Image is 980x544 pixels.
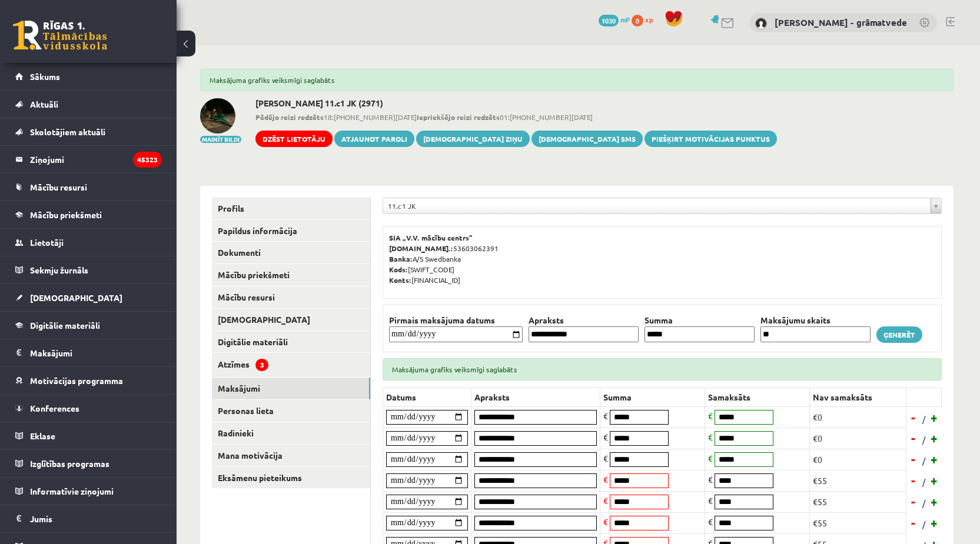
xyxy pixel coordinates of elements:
[133,152,162,168] i: 45323
[15,395,162,422] a: Konferences
[15,312,162,339] a: Digitālie materiāli
[212,445,370,466] a: Mana motivācija
[603,495,608,506] span: €
[255,359,268,371] span: 3
[212,353,370,377] a: Atzīmes3
[708,516,713,527] span: €
[705,388,810,406] th: Samaksāts
[389,243,453,253] b: [DOMAIN_NAME].:
[30,146,162,173] legend: Ziņojumi
[389,265,408,274] b: Kods:
[603,474,608,485] span: €
[417,112,500,122] b: Iepriekšējo reizi redzēts
[255,98,777,108] h2: [PERSON_NAME] 11.c1 JK (2971)
[810,449,906,470] td: €0
[212,467,370,489] a: Eksāmenu pieteikums
[929,450,941,468] a: +
[15,367,162,394] a: Motivācijas programma
[389,233,473,242] b: SIA „V.V. mācību centrs”
[632,15,659,24] a: 0 xp
[810,388,906,406] th: Nav samaksāts
[599,15,630,24] a: 1030 mP
[212,242,370,263] a: Dokumenti
[908,429,919,447] a: -
[15,284,162,311] a: [DEMOGRAPHIC_DATA]
[212,309,370,331] a: [DEMOGRAPHIC_DATA]
[389,275,411,285] b: Konts:
[603,432,608,442] span: €
[531,131,643,147] a: [DEMOGRAPHIC_DATA] SMS
[30,513,52,524] span: Jumis
[921,476,927,488] span: /
[30,237,64,248] span: Lietotāji
[921,497,927,509] span: /
[929,429,941,447] a: +
[876,326,922,343] a: Ģenerēt
[929,514,941,532] a: +
[810,428,906,449] td: €0
[921,413,927,425] span: /
[908,409,919,426] a: -
[30,126,105,137] span: Skolotājiem aktuāli
[810,512,906,533] td: €55
[15,146,162,173] a: Ziņojumi45323
[15,450,162,477] a: Izglītības programas
[810,406,906,428] td: €0
[15,256,162,283] a: Sekmju žurnāls
[929,472,941,489] a: +
[200,69,954,91] div: Maksājuma grafiks veiksmīgi saglabāts
[15,118,162,145] a: Skolotājiem aktuāli
[908,450,919,468] a: -
[30,320,100,331] span: Digitālie materiāli
[708,432,713,442] span: €
[212,422,370,444] a: Radinieki
[212,264,370,286] a: Mācību priekšmeti
[15,91,162,118] a: Aktuāli
[15,422,162,449] a: Eklase
[15,478,162,505] a: Informatīvie ziņojumi
[30,458,109,469] span: Izglītības programas
[389,254,413,263] b: Banka:
[758,314,873,326] th: Maksājumu skaits
[255,112,777,122] span: 18:[PHONE_NUMBER][DATE] 01:[PHONE_NUMBER][DATE]
[30,182,87,192] span: Mācību resursi
[708,410,713,421] span: €
[200,136,241,143] button: Mainīt bildi
[603,516,608,527] span: €
[929,409,941,426] a: +
[30,265,88,275] span: Sekmju žurnāls
[13,21,107,50] a: Rīgas 1. Tālmācības vidusskola
[15,173,162,201] a: Mācību resursi
[642,314,758,326] th: Summa
[645,131,777,147] a: Piešķirt motivācijas punktus
[212,400,370,422] a: Personas lieta
[908,472,919,489] a: -
[212,286,370,308] a: Mācību resursi
[30,486,114,496] span: Informatīvie ziņojumi
[775,16,907,28] a: [PERSON_NAME] - grāmatvede
[255,131,333,147] a: Dzēst lietotāju
[15,505,162,532] a: Jumis
[389,232,935,285] p: 53603062391 A/S Swedbanka [SWIFT_CODE] [FINANCIAL_ID]
[15,229,162,256] a: Lietotāji
[632,15,643,26] span: 0
[620,15,630,24] span: mP
[30,403,79,413] span: Konferences
[15,201,162,228] a: Mācību priekšmeti
[921,518,927,530] span: /
[334,131,414,147] a: Atjaunot paroli
[212,331,370,353] a: Digitālie materiāli
[526,314,642,326] th: Apraksts
[921,455,927,467] span: /
[255,112,324,122] b: Pēdējo reizi redzēts
[212,198,370,219] a: Profils
[645,15,653,24] span: xp
[30,375,123,386] span: Motivācijas programma
[386,314,526,326] th: Pirmais maksājuma datums
[921,433,927,446] span: /
[30,339,162,366] legend: Maksājumi
[383,358,942,381] div: Maksājuma grafiks veiksmīgi saglabāts
[929,493,941,510] a: +
[15,63,162,90] a: Sākums
[603,453,608,463] span: €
